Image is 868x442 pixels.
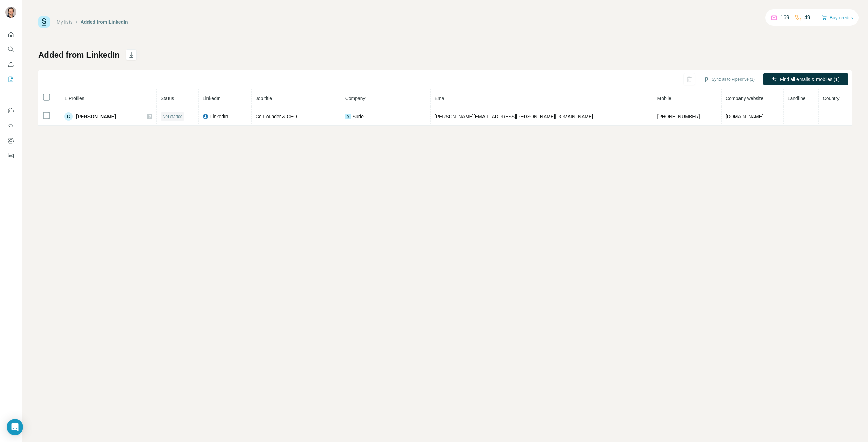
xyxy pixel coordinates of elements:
span: [PERSON_NAME][EMAIL_ADDRESS][PERSON_NAME][DOMAIN_NAME] [435,114,593,119]
button: Feedback [5,149,16,162]
span: Not started [163,113,183,120]
a: My lists [57,19,73,25]
button: Find all emails & mobiles (1) [763,73,848,85]
span: 1 Profiles [64,96,84,101]
img: company-logo [345,114,351,119]
span: [PERSON_NAME] [76,113,116,120]
span: Job title [256,96,272,101]
span: Find all emails & mobiles (1) [780,76,840,83]
button: Dashboard [5,134,16,147]
img: Surfe Logo [38,16,50,28]
button: Use Surfe API [5,120,16,132]
span: Country [823,96,840,101]
button: My lists [5,73,16,85]
button: Sync all to Pipedrive (1) [699,74,759,84]
span: Email [435,96,447,101]
span: Surfe [353,113,364,120]
div: D [64,112,73,121]
span: LinkedIn [203,96,221,101]
span: Company [345,96,366,101]
div: Added from LinkedIn [81,19,128,25]
span: Company website [726,96,763,101]
img: LinkedIn logo [203,114,208,119]
span: Status [161,96,174,101]
button: Enrich CSV [5,58,16,70]
p: 169 [780,14,789,22]
div: Open Intercom Messenger [7,419,23,435]
span: [DOMAIN_NAME] [726,114,764,119]
button: Quick start [5,28,16,41]
span: Landline [788,96,806,101]
p: 49 [804,14,810,22]
h1: Added from LinkedIn [38,49,120,60]
span: LinkedIn [210,113,228,120]
span: Mobile [657,96,671,101]
button: Use Surfe on LinkedIn [5,105,16,117]
span: [PHONE_NUMBER] [657,114,700,119]
li: / [76,19,77,25]
img: Avatar [5,7,16,18]
span: Co-Founder & CEO [256,114,297,119]
button: Search [5,43,16,56]
button: Buy credits [822,13,853,22]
